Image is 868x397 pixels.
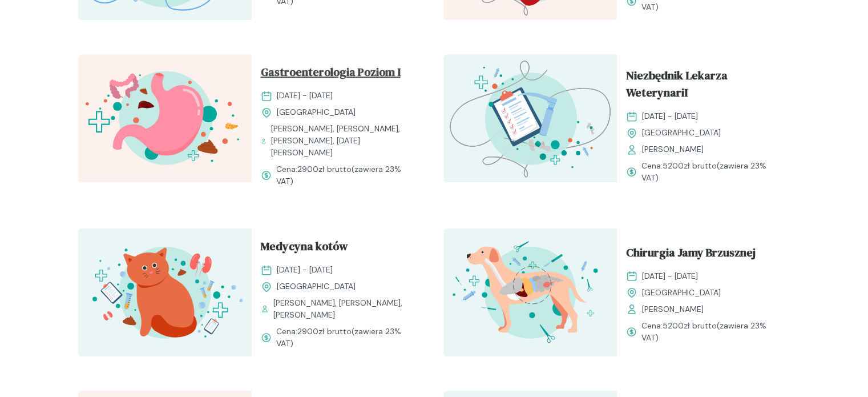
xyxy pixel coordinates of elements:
span: 2900 zł brutto [297,164,352,174]
span: Chirurgia Jamy Brzusznej [626,244,756,266]
span: [PERSON_NAME], [PERSON_NAME], [PERSON_NAME], [DATE][PERSON_NAME] [271,123,416,159]
span: 5200 zł brutto [663,161,717,171]
span: [DATE] - [DATE] [642,270,698,282]
span: [PERSON_NAME] [642,143,704,155]
img: aHe4VUMqNJQqH-M0_ProcMH_T.svg [443,54,617,182]
span: Cena: (zawiera 23% VAT) [276,326,416,350]
span: [GEOGRAPHIC_DATA] [277,106,356,118]
a: Medycyna kotów [261,238,416,259]
span: 5200 zł brutto [663,320,717,331]
span: [DATE] - [DATE] [642,110,698,122]
img: aHfQZEMqNJQqH-e8_MedKot_T.svg [78,228,252,356]
span: 2900 zł brutto [297,326,352,336]
a: Chirurgia Jamy Brzusznej [626,244,781,266]
span: [PERSON_NAME] [642,303,704,315]
span: Cena: (zawiera 23% VAT) [641,320,781,344]
a: Niezbędnik Lekarza WeterynariI [626,67,781,106]
span: [DATE] - [DATE] [277,90,333,102]
img: Zpbdlx5LeNNTxNvT_GastroI_T.svg [78,54,252,182]
span: Cena: (zawiera 23% VAT) [641,160,781,184]
span: Gastroenterologia Poziom I [261,63,401,85]
img: aHfRokMqNJQqH-fc_ChiruJB_T.svg [443,228,617,356]
span: Medycyna kotów [261,238,348,259]
span: [GEOGRAPHIC_DATA] [277,280,356,292]
span: Cena: (zawiera 23% VAT) [276,163,416,187]
span: [GEOGRAPHIC_DATA] [642,287,721,299]
a: Gastroenterologia Poziom I [261,63,416,85]
span: [GEOGRAPHIC_DATA] [642,127,721,139]
span: [PERSON_NAME], [PERSON_NAME], [PERSON_NAME] [273,297,415,321]
span: [DATE] - [DATE] [277,264,333,276]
